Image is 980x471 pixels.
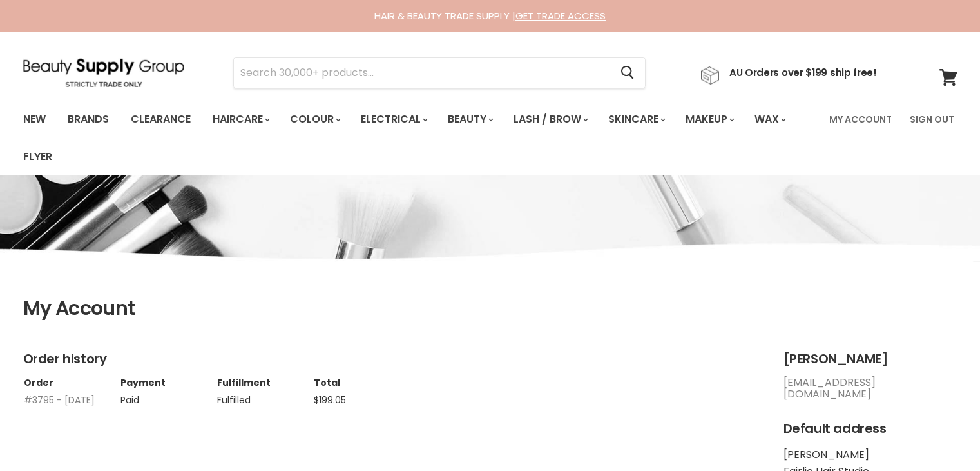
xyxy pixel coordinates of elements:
a: GET TRADE ACCESS [515,9,606,23]
nav: Main [7,101,974,175]
li: [PERSON_NAME] [783,449,957,461]
form: Product [233,57,646,88]
div: HAIR & BEAUTY TRADE SUPPLY | [7,10,974,23]
a: #3795 - [DATE] [24,394,95,406]
a: My Account [821,106,899,133]
a: Clearance [121,106,200,133]
a: Flyer [14,143,62,170]
button: Search [611,58,645,88]
h1: My Account [23,297,957,320]
th: Total [313,377,410,388]
a: Skincare [599,106,673,133]
a: Colour [280,106,349,133]
h2: [PERSON_NAME] [783,352,957,366]
a: Makeup [676,106,742,133]
a: Haircare [203,106,278,133]
a: Brands [58,106,119,133]
span: $199.05 [314,394,346,406]
td: Fulfilled [216,388,313,406]
a: [EMAIL_ADDRESS][DOMAIN_NAME] [783,375,876,401]
th: Fulfillment [216,377,313,388]
td: Paid [120,388,216,406]
a: Lash / Brow [504,106,596,133]
input: Search [234,58,611,88]
a: Beauty [438,106,501,133]
a: Sign Out [902,106,962,133]
ul: Main menu [14,101,821,175]
iframe: Gorgias live chat messenger [916,410,967,458]
a: New [14,106,55,133]
h2: Default address [783,421,957,436]
a: Electrical [351,106,436,133]
a: Wax [745,106,794,133]
h2: Order history [23,352,758,366]
th: Order [23,377,120,388]
th: Payment [120,377,216,388]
